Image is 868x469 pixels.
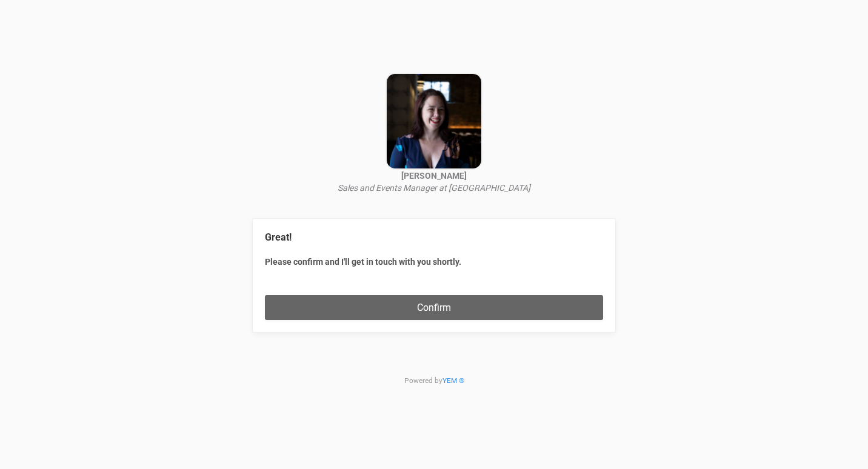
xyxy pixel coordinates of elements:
img: open-uri20240418-2-1mx6typ [386,73,482,170]
label: Please confirm and I'll get in touch with you shortly. [265,256,603,268]
p: Powered by [252,345,616,407]
i: Sales and Events Manager at [GEOGRAPHIC_DATA] [338,183,530,193]
legend: Great! [265,231,603,245]
a: YEM ® [442,376,464,385]
strong: [PERSON_NAME] [401,171,467,181]
button: Confirm [265,295,603,320]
